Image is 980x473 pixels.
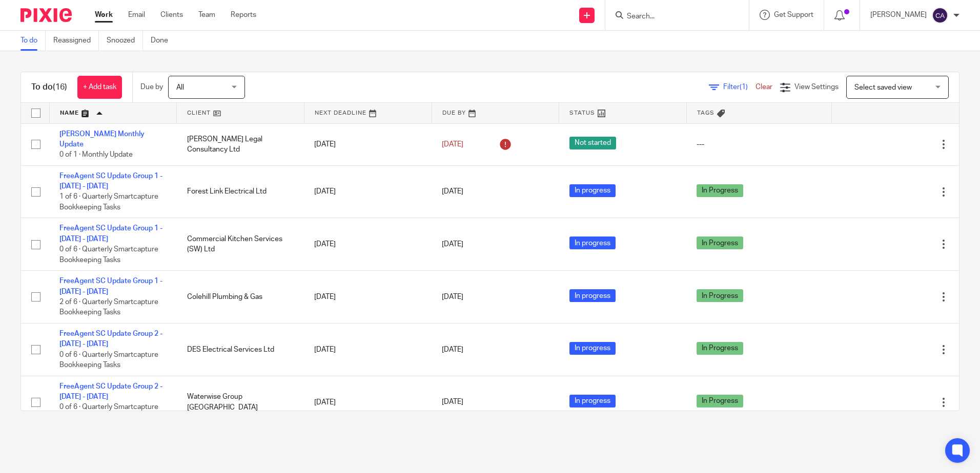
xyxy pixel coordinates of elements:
[59,246,158,264] span: 0 of 6 · Quarterly Smartcapture Bookkeeping Tasks
[198,10,215,20] a: Team
[77,76,122,99] a: + Add task
[756,83,772,91] a: Clear
[95,10,113,20] a: Work
[697,342,743,355] span: In Progress
[31,82,67,93] h1: To do
[697,236,743,249] span: In Progress
[697,395,743,407] span: In Progress
[59,277,162,295] a: FreeAgent SC Update Group 1 - [DATE] - [DATE]
[21,8,72,22] img: Pixie
[854,84,912,91] span: Select saved view
[59,131,145,148] a: [PERSON_NAME] Monthly Update
[59,151,133,158] span: 0 of 1 · Monthly Update
[740,83,748,91] span: (1)
[53,83,67,91] span: (16)
[569,289,616,302] span: In progress
[569,137,616,149] span: Not started
[59,225,162,242] a: FreeAgent SC Update Group 1 - [DATE] - [DATE]
[442,293,463,300] span: [DATE]
[177,218,304,271] td: Commercial Kitchen Services (SW) Ltd
[626,12,718,21] input: Search
[177,123,304,165] td: [PERSON_NAME] Legal Consultancy Ltd
[160,10,183,20] a: Clients
[59,298,158,316] span: 2 of 6 · Quarterly Smartcapture Bookkeeping Tasks
[304,324,432,376] td: [DATE]
[59,193,158,211] span: 1 of 6 · Quarterly Smartcapture Bookkeeping Tasks
[442,399,463,406] span: [DATE]
[59,330,162,348] a: FreeAgent SC Update Group 2 - [DATE] - [DATE]
[59,173,162,190] a: FreeAgent SC Update Group 1 - [DATE] - [DATE]
[59,404,158,422] span: 0 of 6 · Quarterly Smartcapture Bookkeeping Tasks
[697,184,743,197] span: In Progress
[304,218,432,271] td: [DATE]
[140,82,163,92] p: Due by
[176,84,184,91] span: All
[59,351,158,369] span: 0 of 6 · Quarterly Smartcapture Bookkeeping Tasks
[59,383,162,400] a: FreeAgent SC Update Group 2 - [DATE] - [DATE]
[442,141,463,148] span: [DATE]
[21,31,46,51] a: To do
[442,188,463,196] span: [DATE]
[231,10,256,20] a: Reports
[128,10,145,20] a: Email
[870,10,927,20] p: [PERSON_NAME]
[697,139,821,149] div: ---
[697,289,743,302] span: In Progress
[569,342,616,355] span: In progress
[569,236,616,249] span: In progress
[442,346,463,353] span: [DATE]
[569,395,616,407] span: In progress
[304,165,432,218] td: [DATE]
[569,184,616,197] span: In progress
[177,271,304,324] td: Colehill Plumbing & Gas
[304,271,432,324] td: [DATE]
[107,31,143,51] a: Snoozed
[151,31,176,51] a: Done
[794,83,839,91] span: View Settings
[177,165,304,218] td: Forest Link Electrical Ltd
[442,241,463,248] span: [DATE]
[177,376,304,428] td: Waterwise Group [GEOGRAPHIC_DATA]
[177,324,304,376] td: DES Electrical Services Ltd
[697,110,714,116] span: Tags
[304,376,432,428] td: [DATE]
[304,123,432,165] td: [DATE]
[774,11,813,18] span: Get Support
[932,7,948,24] img: svg%3E
[723,83,756,91] span: Filter
[53,31,99,51] a: Reassigned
